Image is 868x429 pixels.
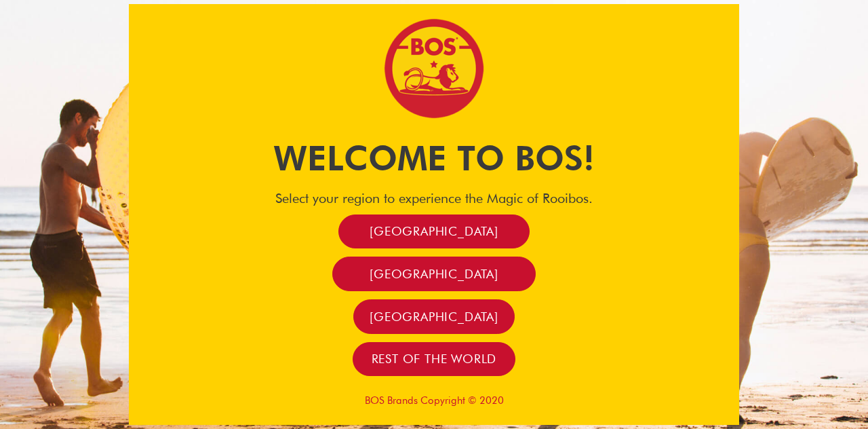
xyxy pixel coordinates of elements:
[129,134,739,182] h1: Welcome to BOS!
[370,266,498,282] span: [GEOGRAPHIC_DATA]
[370,223,498,239] span: [GEOGRAPHIC_DATA]
[353,299,515,334] a: [GEOGRAPHIC_DATA]
[129,394,739,407] p: BOS Brands Copyright © 2020
[129,190,739,206] h4: Select your region to experience the Magic of Rooibos.
[332,257,536,291] a: [GEOGRAPHIC_DATA]
[372,351,497,367] span: Rest of the world
[383,18,485,119] img: Bos Brands
[370,309,498,324] span: [GEOGRAPHIC_DATA]
[353,342,516,377] a: Rest of the world
[338,214,530,249] a: [GEOGRAPHIC_DATA]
